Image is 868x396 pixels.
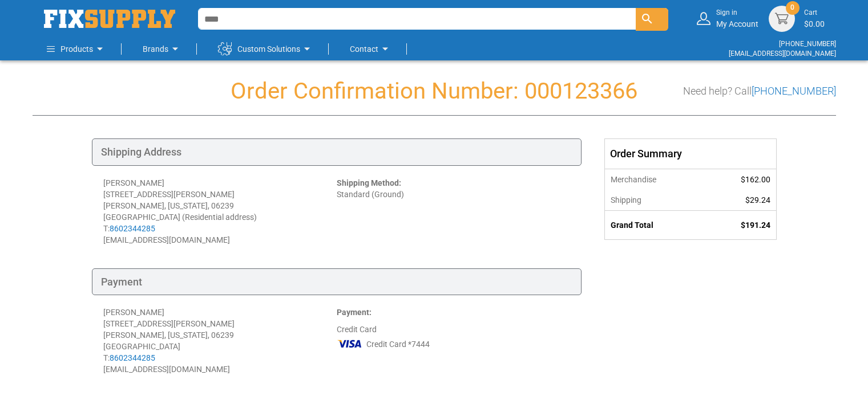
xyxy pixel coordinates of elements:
a: store logo [44,10,175,28]
div: Standard (Ground) [337,177,570,246]
small: Cart [804,8,825,18]
div: Order Summary [605,139,776,169]
div: Payment [92,268,582,296]
span: 0 [790,3,794,13]
a: 8602344285 [110,224,155,233]
span: Credit Card *7444 [366,338,430,350]
span: $162.00 [741,175,770,184]
img: Fix Industrial Supply [44,10,175,28]
span: $191.24 [741,221,770,230]
div: Credit Card [337,307,570,375]
th: Merchandise [605,169,704,190]
strong: Payment: [337,308,372,317]
strong: Grand Total [611,221,653,230]
a: Custom Solutions [218,38,314,60]
small: Sign in [716,8,758,18]
th: Shipping [605,190,704,211]
a: [PHONE_NUMBER] [752,85,836,97]
a: Products [47,38,107,60]
a: 8602344285 [110,353,155,362]
a: Brands [143,38,182,60]
div: [PERSON_NAME] [STREET_ADDRESS][PERSON_NAME] [PERSON_NAME], [US_STATE], 06239 [GEOGRAPHIC_DATA] T:... [103,307,337,375]
span: $29.24 [745,195,770,205]
div: My Account [716,8,758,29]
div: [PERSON_NAME] [STREET_ADDRESS][PERSON_NAME] [PERSON_NAME], [US_STATE], 06239 [GEOGRAPHIC_DATA] (R... [103,177,337,246]
a: [PHONE_NUMBER] [779,40,836,48]
h3: Need help? Call [683,85,836,97]
div: Shipping Address [92,138,582,166]
a: [EMAIL_ADDRESS][DOMAIN_NAME] [729,50,836,58]
span: $0.00 [804,19,825,28]
h1: Order Confirmation Number: 000123366 [33,79,836,104]
a: Contact [350,38,392,60]
img: VI [337,335,363,352]
strong: Shipping Method: [337,178,401,187]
